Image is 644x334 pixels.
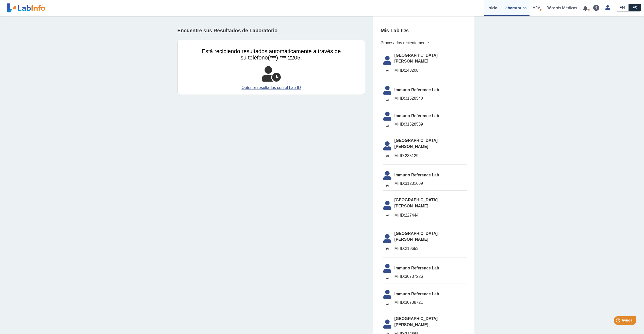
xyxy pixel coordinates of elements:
span: 31528540 [394,95,467,101]
span: Mi ID: [394,96,405,100]
span: Yo [380,246,394,251]
span: Yo [380,276,394,281]
iframe: Help widget launcher [599,314,638,328]
h4: Mis Lab IDs [381,28,409,34]
span: [GEOGRAPHIC_DATA][PERSON_NAME] [394,197,467,209]
span: Procesados recientemente [381,40,467,46]
a: Obtener resultados con el Lab ID [202,85,341,91]
span: 243208 [394,67,467,73]
span: Immuno Reference Lab [394,291,467,297]
span: 219653 [394,246,467,252]
span: Mi ID: [394,68,405,72]
span: Mi ID: [394,122,405,126]
span: Mi ID: [394,274,405,279]
span: 31231669 [394,180,467,187]
span: Immuno Reference Lab [394,172,467,178]
span: Mi ID: [394,300,405,305]
span: 30738721 [394,299,467,306]
span: Yo [380,124,394,128]
a: ES [629,4,641,11]
span: Yo [380,183,394,188]
span: 31528539 [394,121,467,127]
a: EN [616,4,629,11]
span: 235129 [394,153,467,159]
span: Immuno Reference Lab [394,265,467,271]
span: 30737226 [394,274,467,280]
span: [GEOGRAPHIC_DATA][PERSON_NAME] [394,316,467,328]
span: Mi ID: [394,246,405,251]
span: Yo [380,98,394,102]
h4: Encuentre sus Resultados de Laboratorio [177,28,278,34]
span: Yo [380,154,394,158]
span: [GEOGRAPHIC_DATA][PERSON_NAME] [394,231,467,243]
span: Yo [380,302,394,307]
span: [GEOGRAPHIC_DATA][PERSON_NAME] [394,138,467,150]
span: HRA [533,5,540,10]
span: Está recibiendo resultados automáticamente a través de su teléfono [202,48,341,61]
span: Yo [380,68,394,73]
span: [GEOGRAPHIC_DATA][PERSON_NAME] [394,52,467,65]
span: Mi ID: [394,213,405,217]
span: Yo [380,213,394,218]
span: Immuno Reference Lab [394,113,467,119]
span: Mi ID: [394,154,405,158]
span: Mi ID: [394,181,405,186]
span: Immuno Reference Lab [394,87,467,93]
span: 227444 [394,212,467,218]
